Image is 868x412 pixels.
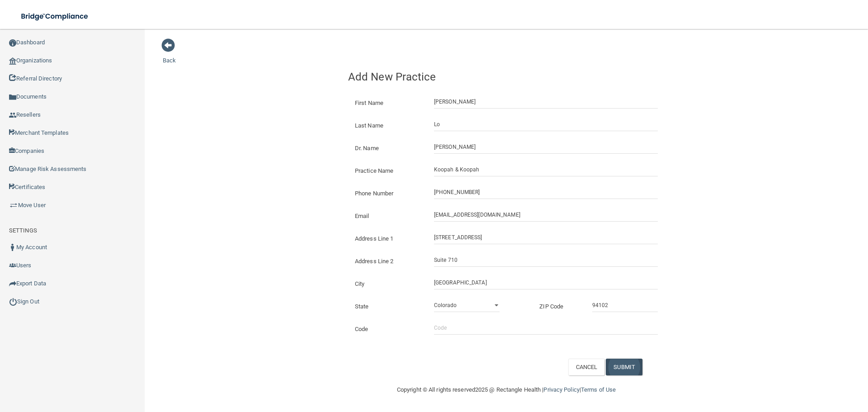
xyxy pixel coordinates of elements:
input: Address Line 2 [434,253,658,267]
img: organization-icon.f8decf85.png [9,57,16,65]
label: SETTINGS [9,225,37,236]
img: ic_dashboard_dark.d01f4a41.png [9,39,16,47]
a: Privacy Policy [543,386,579,393]
img: ic_user_dark.df1a06c3.png [9,244,16,251]
div: Copyright © All rights reserved 2025 @ Rectangle Health | | [341,375,671,404]
label: Practice Name [348,166,427,176]
label: Address Line 1 [348,233,427,244]
h4: Add New Practice [348,71,665,83]
button: SUBMIT [606,359,642,375]
input: _____ [592,298,658,312]
input: Doctor Name [434,140,658,154]
label: State [348,301,427,312]
button: CANCEL [568,359,605,375]
input: Practice Name [434,163,658,176]
input: Last Name [434,118,658,131]
input: First Name [434,95,658,109]
label: Email [348,211,427,222]
img: icon-documents.8dae5593.png [9,94,16,101]
img: icon-users.e205127d.png [9,262,16,269]
input: Email [434,208,658,222]
input: (___) ___-____ [434,185,658,199]
label: City [348,279,427,289]
a: Back [163,46,176,64]
label: First Name [348,98,427,109]
img: ic_reseller.de258add.png [9,112,16,119]
label: Code [348,324,427,335]
label: Address Line 2 [348,256,427,267]
input: City [434,276,658,289]
label: ZIP Code [533,301,585,312]
label: Last Name [348,120,427,131]
img: bridge_compliance_login_screen.278c3ca4.svg [14,7,97,26]
label: Phone Number [348,188,427,199]
a: Terms of Use [581,386,616,393]
img: ic_power_dark.7ecde6b1.png [9,298,17,306]
img: briefcase.64adab9b.png [9,201,18,210]
input: Code [434,321,658,335]
input: Address Line 1 [434,231,658,244]
img: icon-export.b9366987.png [9,280,16,287]
label: Dr. Name [348,143,427,154]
